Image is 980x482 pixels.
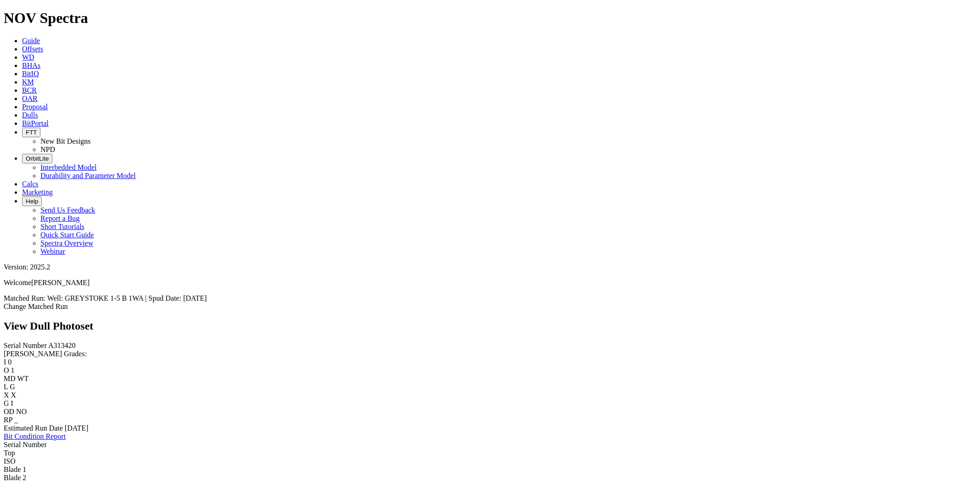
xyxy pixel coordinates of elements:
span: Serial Number [4,441,47,448]
button: FTT [22,128,40,137]
a: Offsets [22,45,43,53]
button: Help [22,196,42,206]
a: New Bit Designs [40,137,91,145]
a: Report a Bug [40,214,79,222]
a: Bit Condition Report [4,432,66,440]
a: Calcs [22,180,39,188]
a: Spectra Overview [40,239,93,247]
label: MD [4,375,16,382]
label: G [4,399,9,407]
label: OD [4,408,14,415]
a: Proposal [22,103,48,111]
a: Guide [22,37,40,45]
span: Help [26,198,38,205]
span: Matched Run: [4,294,45,302]
h2: View Dull Photoset [4,320,976,332]
a: Durability and Parameter Model [40,172,136,179]
a: WD [22,53,34,61]
span: ISO [4,457,16,465]
label: Serial Number [4,342,47,349]
a: Interbedded Model [40,163,96,171]
span: NO [16,408,27,415]
span: G [10,383,15,391]
label: RP [4,416,12,424]
span: FTT [26,129,37,136]
a: BitPortal [22,119,49,127]
span: 0 [8,358,11,366]
span: Well: GREYSTOKE 1-5 B 1WA | Spud Date: [DATE] [47,294,207,302]
a: OAR [22,95,38,102]
a: Quick Start Guide [40,231,94,239]
span: Blade 1 [4,465,26,473]
a: Dulls [22,111,38,119]
span: OrbitLite [26,155,49,162]
label: L [4,383,8,391]
span: 1 [11,366,15,374]
a: KM [22,78,34,86]
label: Estimated Run Date [4,424,63,432]
p: Welcome [4,279,976,287]
span: I [11,399,13,407]
span: WT [17,375,29,382]
a: BHAs [22,62,40,69]
a: Send Us Feedback [40,206,95,214]
label: O [4,366,9,374]
a: Change Matched Run [4,303,68,310]
a: Webinar [40,247,65,255]
a: NPD [40,146,55,153]
a: BCR [22,86,37,94]
a: BitIQ [22,70,39,78]
div: [PERSON_NAME] Grades: [4,350,976,358]
span: [PERSON_NAME] [31,279,90,286]
span: A313420 [48,342,76,349]
label: X [4,391,9,399]
a: Marketing [22,188,53,196]
span: Top [4,449,15,457]
span: [DATE] [65,424,89,432]
span: X [11,391,17,399]
span: _ [14,416,18,424]
label: I [4,358,6,366]
h1: NOV Spectra [4,10,976,27]
a: Short Tutorials [40,223,85,230]
span: Blade 2 [4,474,26,482]
button: OrbitLite [22,154,52,163]
div: Version: 2025.2 [4,263,976,271]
